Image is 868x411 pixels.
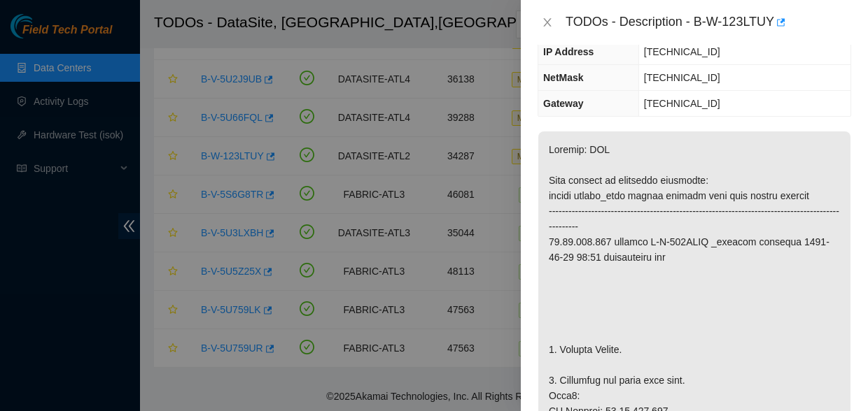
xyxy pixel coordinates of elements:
[542,17,553,28] span: close
[566,11,851,34] div: TODOs - Description - B-W-123LTUY
[644,72,720,83] span: [TECHNICAL_ID]
[644,98,720,109] span: [TECHNICAL_ID]
[538,16,557,29] button: Close
[644,46,720,57] span: [TECHNICAL_ID]
[543,46,594,57] span: IP Address
[543,98,584,109] span: Gateway
[543,72,584,83] span: NetMask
